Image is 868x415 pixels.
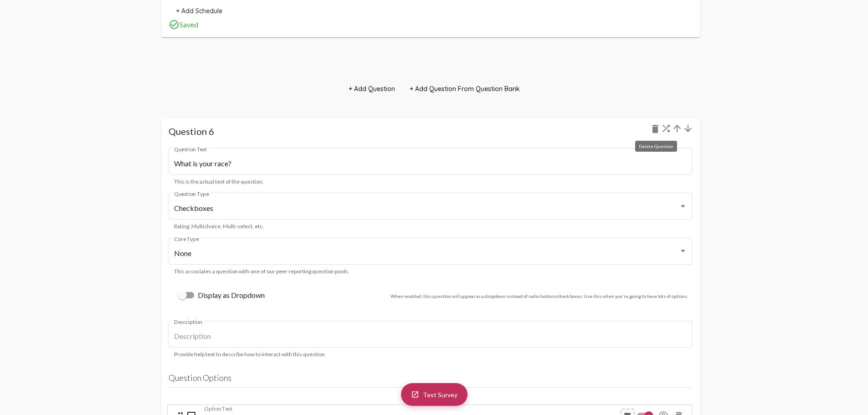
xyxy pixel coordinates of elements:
mat-icon: check_circle_outline [169,19,180,30]
button: + Add Schedule [169,3,230,19]
mat-hint: Provide help text to describe how to interact with this question [174,351,325,358]
h1: Question 6 [169,126,693,137]
input: Description [174,332,687,340]
input: Question [174,159,687,168]
mat-hint: When enabled, this question will appear as a dropdown instead of radio buttons/checkboxes. Use th... [390,293,688,301]
span: Test Survey [423,391,457,399]
button: + Add Question From Question Bank [402,81,527,97]
mat-icon: shuffle [661,123,672,134]
span: Display as Dropdown [198,290,265,301]
span: + Add Question From Question Bank [410,85,520,93]
span: + Add Schedule [176,7,222,15]
mat-hint: This is the actual text of the question. [174,179,264,185]
button: + Add Question [341,81,402,97]
h4: Question Options [169,373,693,388]
span: + Add Question [349,85,395,93]
mat-hint: Rating, Multichoice, Multi-select, etc. [174,223,264,230]
mat-select-trigger: Checkboxes [174,204,213,212]
mat-icon: arrow_upward [672,123,683,134]
mat-icon: launch [411,390,419,399]
div: Saved [169,19,693,30]
mat-select-trigger: None [174,249,191,257]
a: Test Survey [401,383,467,406]
mat-icon: arrow_downward [683,123,693,134]
mat-hint: This associates a question with one of our peer reporting question pools. [174,268,349,275]
mat-icon: delete [650,123,661,134]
